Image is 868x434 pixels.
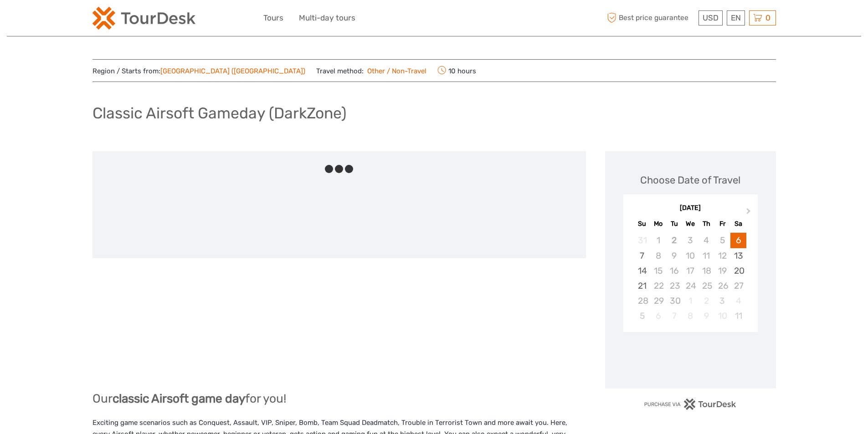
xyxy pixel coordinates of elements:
[682,308,698,323] div: Not available Wednesday, October 8th, 2025
[730,263,746,278] div: Choose Saturday, September 20th, 2025
[682,248,698,263] div: Not available Wednesday, September 10th, 2025
[634,308,650,323] div: Choose Sunday, October 5th, 2025
[730,308,746,323] div: Choose Saturday, October 11th, 2025
[263,11,283,25] a: Tours
[113,391,245,406] strong: classic Airsoft game day
[666,263,682,278] div: Not available Tuesday, September 16th, 2025
[650,293,666,308] div: Not available Monday, September 29th, 2025
[714,308,730,323] div: Not available Friday, October 10th, 2025
[666,248,682,263] div: Not available Tuesday, September 9th, 2025
[626,233,755,323] div: month 2025-09
[727,10,745,26] div: EN
[640,173,740,187] div: Choose Date of Travel
[730,248,746,263] div: Choose Saturday, September 13th, 2025
[437,64,476,77] span: 10 hours
[634,278,650,293] div: Choose Sunday, September 21st, 2025
[364,67,427,75] a: Other / Non-Travel
[714,233,730,248] div: Not available Friday, September 5th, 2025
[634,218,650,230] div: Su
[634,263,650,278] div: Choose Sunday, September 14th, 2025
[682,263,698,278] div: Not available Wednesday, September 17th, 2025
[699,233,714,248] div: Not available Thursday, September 4th, 2025
[699,293,714,308] div: Not available Thursday, October 2nd, 2025
[682,218,698,230] div: We
[714,218,730,230] div: Fr
[764,13,772,22] span: 0
[666,293,682,308] div: Not available Tuesday, September 30th, 2025
[666,218,682,230] div: Tu
[92,7,195,30] img: 2254-3441b4b5-4e5f-4d00-b396-31f1d84a6ebf_logo_small.png
[650,233,666,248] div: Not available Monday, September 1st, 2025
[650,218,666,230] div: Mo
[682,293,698,308] div: Not available Wednesday, October 1st, 2025
[666,308,682,323] div: Not available Tuesday, October 7th, 2025
[730,278,746,293] div: Not available Saturday, September 27th, 2025
[299,11,355,25] a: Multi-day tours
[730,218,746,230] div: Sa
[650,248,666,263] div: Not available Monday, September 8th, 2025
[730,293,746,308] div: Not available Saturday, October 4th, 2025
[699,263,714,278] div: Not available Thursday, September 18th, 2025
[682,233,698,248] div: Not available Wednesday, September 3rd, 2025
[92,104,346,123] h1: Classic Airsoft Gameday (DarkZone)
[682,278,698,293] div: Not available Wednesday, September 24th, 2025
[605,10,696,26] span: Best price guarantee
[650,308,666,323] div: Not available Monday, October 6th, 2025
[160,67,305,75] a: [GEOGRAPHIC_DATA] ([GEOGRAPHIC_DATA])
[730,233,746,248] div: Choose Saturday, September 6th, 2025
[714,278,730,293] div: Not available Friday, September 26th, 2025
[650,263,666,278] div: Not available Monday, September 15th, 2025
[634,233,650,248] div: Not available Sunday, August 31st, 2025
[714,293,730,308] div: Choose Friday, October 3rd, 2025
[699,218,714,230] div: Th
[699,308,714,323] div: Not available Thursday, October 9th, 2025
[644,398,736,410] img: PurchaseViaTourDesk.png
[742,206,757,220] button: Next Month
[634,248,650,263] div: Choose Sunday, September 7th, 2025
[699,248,714,263] div: Not available Thursday, September 11th, 2025
[666,233,682,248] div: Not available Tuesday, September 2nd, 2025
[699,278,714,293] div: Not available Thursday, September 25th, 2025
[623,204,758,213] div: [DATE]
[92,392,586,406] h2: Our for you!
[650,278,666,293] div: Not available Monday, September 22nd, 2025
[703,13,719,22] span: USD
[714,263,730,278] div: Not available Friday, September 19th, 2025
[92,66,305,76] span: Region / Starts from:
[688,356,693,362] div: Loading...
[714,248,730,263] div: Not available Friday, September 12th, 2025
[634,293,650,308] div: Not available Sunday, September 28th, 2025
[666,278,682,293] div: Not available Tuesday, September 23rd, 2025
[316,64,427,77] span: Travel method:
